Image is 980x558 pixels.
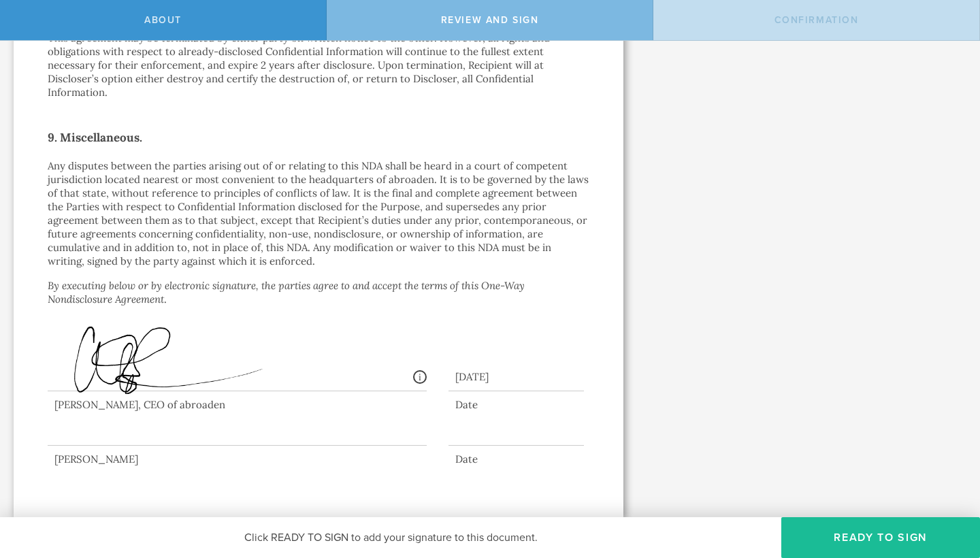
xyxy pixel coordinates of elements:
p: This agreement may be terminated by either party on written notice to the other. However, all rig... [48,31,589,99]
span: About [144,14,182,26]
div: [PERSON_NAME] [48,453,427,466]
p: . [48,279,589,306]
div: [DATE] [448,357,584,391]
span: Confirmation [774,14,859,26]
span: Review and sign [441,14,539,26]
p: Any disputes between the parties arising out of or relating to this NDA shall be heard in a court... [48,159,589,268]
img: wdmWQ1AVzrR6wAAAABJRU5ErkJggg== [54,324,310,394]
i: By executing below or by electronic signature, the parties agree to and accept the terms of this ... [48,279,525,306]
div: Date [448,453,584,466]
button: Ready to Sign [781,517,980,558]
h2: 9. Miscellaneous. [48,127,589,148]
